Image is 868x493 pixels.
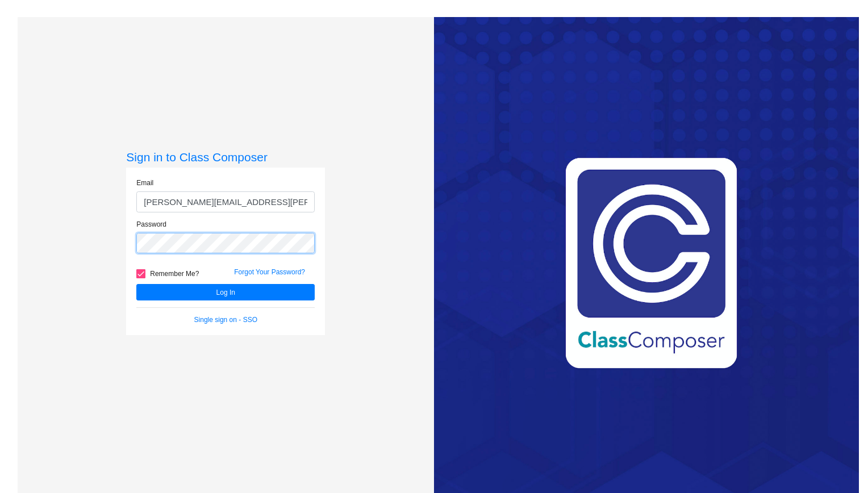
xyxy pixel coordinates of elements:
button: Log In [136,284,315,300]
label: Password [136,219,166,229]
h3: Sign in to Class Composer [126,150,325,164]
span: Remember Me? [150,267,199,281]
a: Single sign on - SSO [194,316,257,324]
a: Forgot Your Password? [234,268,305,276]
label: Email [136,178,153,188]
